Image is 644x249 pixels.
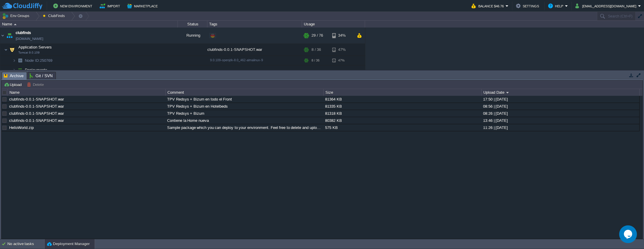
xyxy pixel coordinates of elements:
img: AMDAwAAAACH5BAEAAAAALAAAAAABAAEAAAICRAEAOw== [12,65,16,75]
a: clubfinds-0.0.1-SNAPSHOT.war [9,104,64,109]
a: clubfinds-0.0.1-SNAPSHOT.war [9,97,64,101]
button: Marketplace [127,2,159,9]
span: Tomcat 9.0.109 [18,51,40,54]
div: 80382 KB [324,117,481,124]
div: 29 / 76 [311,28,323,43]
div: TPV Redsys + Bizum [166,110,323,117]
span: 9.0.109-openjdk-8.0_462-almalinux-9 [210,58,263,62]
img: AMDAwAAAACH5BAEAAAAALAAAAAABAAEAAAICRAEAOw== [5,28,14,43]
a: clubfinds-0.0.1-SNAPSHOT.war [9,118,64,123]
div: TPV Redsys + Bizum en Hotelbeds [166,103,323,110]
button: Deployment Manager [47,241,90,247]
div: Comment [166,89,323,96]
div: 08:26 | [DATE] [482,110,639,117]
div: clubfinds-0.0.1-SNAPSHOT.war [207,44,302,56]
div: 81364 KB [324,96,481,103]
div: 8 / 36 [311,56,319,65]
div: 8 / 36 [311,44,321,56]
div: Tags [208,21,302,28]
img: AMDAwAAAACH5BAEAAAAALAAAAAABAAEAAAICRAEAOw== [14,24,17,25]
div: No active tasks [7,239,44,249]
a: clubfinds [16,30,31,36]
div: Upload Date [482,89,639,96]
div: Usage [302,21,365,28]
span: 250769 [24,58,53,63]
div: Name [1,21,177,28]
img: AMDAwAAAACH5BAEAAAAALAAAAAABAAEAAAICRAEAOw== [16,56,24,65]
button: Upload [4,82,23,87]
button: ClubFinds [43,12,67,20]
img: AMDAwAAAACH5BAEAAAAALAAAAAABAAEAAAICRAEAOw== [12,56,16,65]
div: 11:26 | [DATE] [482,124,639,131]
div: Name [8,89,165,96]
button: Import [100,2,122,9]
img: CloudJiffy [2,2,42,10]
div: 81335 KB [324,103,481,110]
img: AMDAwAAAACH5BAEAAAAALAAAAAABAAEAAAICRAEAOw== [16,65,24,75]
a: Node ID:250769 [24,58,53,63]
span: Node ID: [25,58,40,63]
div: 17:50 | [DATE] [482,96,639,103]
div: 81318 KB [324,110,481,117]
div: Running [178,28,207,43]
div: Sample package which you can deploy to your environment. Feel free to delete and upload a package... [166,124,323,131]
button: Balance $46.76 [472,2,506,9]
div: TPV Redsys + Bizum en todo el Front [166,96,323,103]
button: [EMAIL_ADDRESS][DOMAIN_NAME] [575,2,638,9]
span: Git / SVN [30,72,53,79]
img: AMDAwAAAACH5BAEAAAAALAAAAAABAAEAAAICRAEAOw== [0,28,5,43]
div: 34% [332,28,351,43]
img: AMDAwAAAACH5BAEAAAAALAAAAAABAAEAAAICRAEAOw== [8,44,16,56]
a: Application ServersTomcat 9.0.109 [18,45,53,49]
div: 575 KB [324,124,481,131]
div: Contiene la Home nueva [166,117,323,124]
button: Delete [27,82,46,87]
div: 08:56 | [DATE] [482,103,639,110]
button: Settings [516,2,541,9]
div: 47% [332,56,351,65]
a: [DOMAIN_NAME] [16,36,43,42]
div: 47% [332,44,351,56]
a: Deployments [24,67,48,72]
button: New Environment [53,2,94,9]
button: Help [548,2,565,9]
a: HelloWorld.zip [9,125,34,130]
img: AMDAwAAAACH5BAEAAAAALAAAAAABAAEAAAICRAEAOw== [4,44,8,56]
div: Status [178,21,207,28]
a: clubfinds-0.0.1-SNAPSHOT.war [9,111,64,116]
div: 13:46 | [DATE] [482,117,639,124]
span: Application Servers [18,45,53,50]
span: Archive [4,72,24,80]
div: Size [324,89,481,96]
iframe: chat widget [619,225,638,243]
button: Env Groups [2,12,31,20]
